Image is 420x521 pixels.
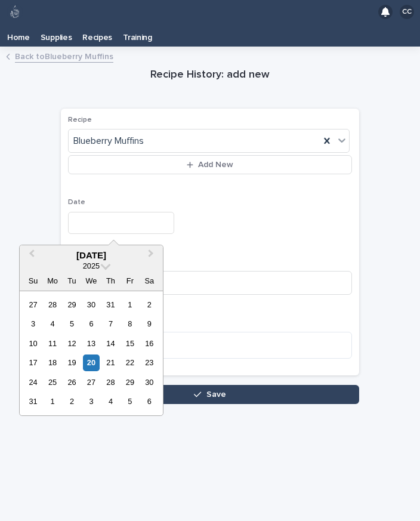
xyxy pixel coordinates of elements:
span: Save [206,390,226,399]
div: Choose Wednesday, September 3rd, 2025 [83,393,99,409]
div: Choose Wednesday, July 30th, 2025 [83,297,99,313]
div: Choose Saturday, August 16th, 2025 [141,335,157,352]
div: Sa [141,273,157,289]
div: Choose Sunday, August 24th, 2025 [25,374,41,390]
div: Choose Tuesday, August 26th, 2025 [64,374,80,390]
div: Choose Tuesday, August 5th, 2025 [64,316,80,332]
div: month 2025-08 [23,295,159,411]
div: Choose Wednesday, August 27th, 2025 [83,374,99,390]
div: Choose Friday, August 22nd, 2025 [122,354,138,371]
img: 80hjoBaRqlyywVK24fQd [7,4,23,20]
div: Choose Monday, August 4th, 2025 [44,316,60,332]
button: Next Month [143,246,162,266]
div: Choose Monday, August 25th, 2025 [44,374,60,390]
a: Home [2,24,35,47]
div: Choose Tuesday, September 2nd, 2025 [64,393,80,409]
div: CC [400,5,414,19]
a: Back toBlueberry Muffins [15,49,113,63]
div: Choose Friday, September 5th, 2025 [122,393,138,409]
div: We [83,273,99,289]
div: Choose Tuesday, August 12th, 2025 [64,335,80,352]
div: Fr [122,273,138,289]
div: Su [25,273,41,289]
div: Choose Monday, August 18th, 2025 [44,354,60,371]
div: Choose Sunday, August 31st, 2025 [25,393,41,409]
div: Th [103,273,119,289]
div: Choose Tuesday, August 19th, 2025 [64,354,80,371]
div: Choose Tuesday, July 29th, 2025 [64,297,80,313]
button: Save [61,385,359,404]
div: [DATE] [20,250,163,261]
div: Choose Thursday, August 21st, 2025 [103,354,119,371]
div: Choose Monday, September 1st, 2025 [44,393,60,409]
div: Choose Saturday, September 6th, 2025 [141,393,157,409]
div: Choose Wednesday, August 20th, 2025 [83,354,99,371]
div: Choose Sunday, August 17th, 2025 [25,354,41,371]
div: Choose Thursday, August 28th, 2025 [103,374,119,390]
div: Choose Thursday, August 14th, 2025 [103,335,119,352]
a: Supplies [35,24,78,47]
button: Add New [68,155,352,174]
div: Choose Wednesday, August 6th, 2025 [83,316,99,332]
div: Choose Sunday, July 27th, 2025 [25,297,41,313]
div: Choose Friday, August 15th, 2025 [122,335,138,352]
div: Choose Saturday, August 9th, 2025 [141,316,157,332]
span: Blueberry Muffins [73,135,144,147]
div: Choose Saturday, August 23rd, 2025 [141,354,157,371]
p: Supplies [41,24,72,43]
button: Previous Month [21,246,40,266]
div: Choose Saturday, August 2nd, 2025 [141,297,157,313]
p: Recipes [82,24,112,43]
span: Date [68,199,85,206]
div: Choose Friday, August 8th, 2025 [122,316,138,332]
a: Training [118,24,157,47]
div: Choose Friday, August 29th, 2025 [122,374,138,390]
p: Home [7,24,30,43]
div: Tu [64,273,80,289]
div: Mo [44,273,60,289]
div: Choose Thursday, July 31st, 2025 [103,297,119,313]
a: Recipes [77,24,118,47]
div: Choose Sunday, August 10th, 2025 [25,335,41,352]
div: Choose Saturday, August 30th, 2025 [141,374,157,390]
div: Choose Monday, July 28th, 2025 [44,297,60,313]
h1: Recipe History: add new [61,68,359,82]
div: Choose Friday, August 1st, 2025 [122,297,138,313]
div: Choose Wednesday, August 13th, 2025 [83,335,99,352]
p: Training [123,24,152,43]
span: 2025 [83,261,100,270]
div: Choose Sunday, August 3rd, 2025 [25,316,41,332]
div: Choose Monday, August 11th, 2025 [44,335,60,352]
span: Add New [198,161,233,169]
div: Choose Thursday, August 7th, 2025 [103,316,119,332]
div: Choose Thursday, September 4th, 2025 [103,393,119,409]
span: Recipe [68,116,92,124]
